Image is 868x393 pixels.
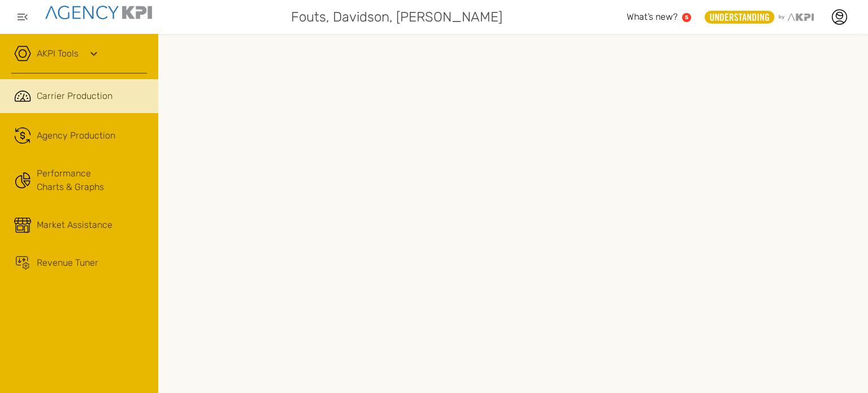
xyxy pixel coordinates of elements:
span: Agency Production [37,129,115,142]
a: AKPI Tools [37,47,79,61]
span: What’s new? [627,11,678,22]
text: 5 [685,14,688,20]
a: 5 [682,13,691,22]
span: Market Assistance [37,218,112,232]
span: Carrier Production [37,89,112,103]
span: Revenue Tuner [37,256,98,270]
img: agencykpi-logo-550x69-2d9e3fa8.png [45,6,152,19]
span: Fouts, Davidson, [PERSON_NAME] [291,7,502,27]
